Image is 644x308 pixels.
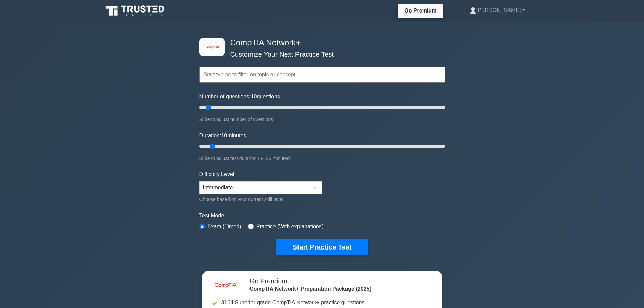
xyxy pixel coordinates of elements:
[400,6,440,15] a: Go Premium
[221,133,227,138] span: 10
[251,94,257,99] span: 10
[453,4,541,17] a: [PERSON_NAME]
[199,154,445,162] div: Slide to adjust test duration (5-120 minutes)
[199,132,246,140] label: Duration: minutes
[199,93,280,101] label: Number of questions: questions
[199,170,234,179] label: Difficulty Level
[199,212,445,220] label: Test Mode
[208,222,241,231] label: Exam (Timed)
[276,239,367,255] button: Start Practice Test
[199,67,445,83] input: Start typing to filter on topic or concept...
[256,222,324,231] label: Practice (With explanations)
[228,38,412,48] h4: CompTIA Network+
[199,195,322,204] div: Choose based on your current skill level
[199,115,445,123] div: Slide to adjust number of questions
